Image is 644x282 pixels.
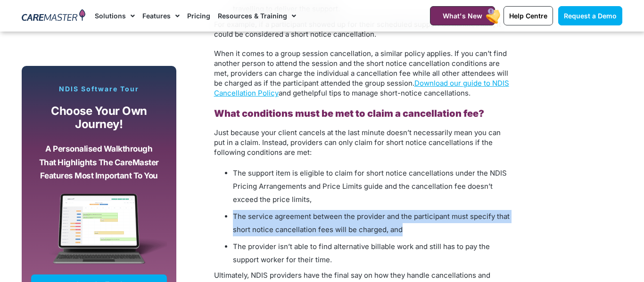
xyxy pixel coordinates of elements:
img: CareMaster Logo [22,9,85,23]
span: The support item is eligible to claim for short notice cancellations under the NDIS Pricing Arran... [233,169,507,204]
a: Request a Demo [558,6,622,25]
p: helpful tips to manage short-notice cancellations. [214,48,511,98]
p: A personalised walkthrough that highlights the CareMaster features most important to you [38,142,160,183]
span: What's New [443,12,482,20]
span: The provider isn’t able to find alternative billable work and still has to pay the support worker... [233,242,490,264]
span: Help Centre [509,12,547,20]
p: Choose your own journey! [38,105,160,131]
span: Just because your client cancels at the last minute doesn’t necessarily mean you can put in a cla... [214,128,501,157]
a: What's New [430,6,495,25]
a: Help Centre [504,6,553,25]
b: What conditions must be met to claim a cancellation fee? [214,108,484,119]
span: The service agreement between the provider and the participant must specify that short notice can... [233,212,510,234]
img: CareMaster Software Mockup on Screen [31,193,167,274]
span: When it comes to a group session cancellation, a similar policy applies. If you can’t find anothe... [214,49,509,97]
span: Request a Demo [564,12,617,20]
a: Download our guide to NDIS Cancellation Policy [214,79,509,97]
p: NDIS Software Tour [31,85,167,93]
